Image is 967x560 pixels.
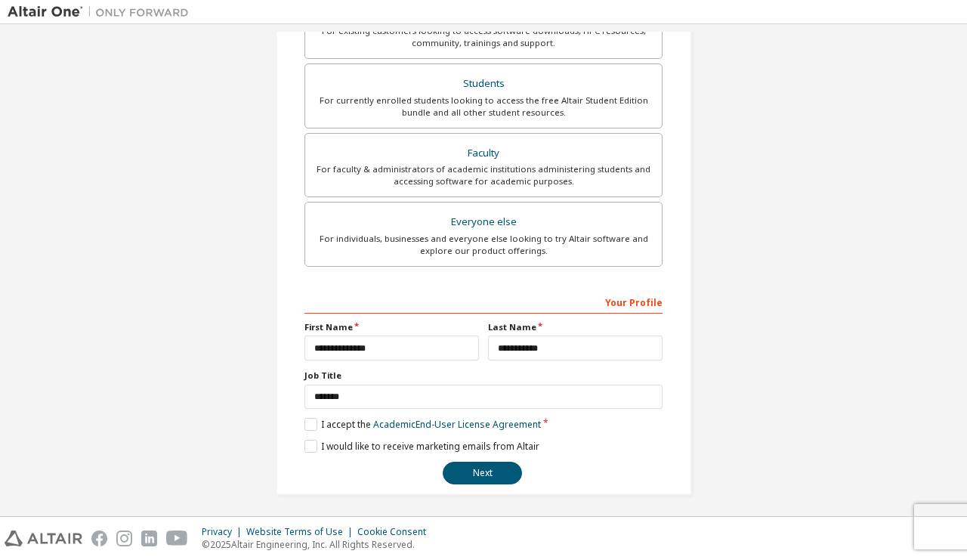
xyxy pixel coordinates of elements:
div: For individuals, businesses and everyone else looking to try Altair software and explore our prod... [314,233,653,257]
label: Last Name [488,321,663,333]
img: Altair One [8,5,196,20]
div: Your Profile [304,289,663,314]
div: For faculty & administrators of academic institutions administering students and accessing softwa... [314,163,653,187]
div: Students [314,73,653,94]
img: linkedin.svg [141,531,157,546]
img: altair_logo.svg [5,531,82,546]
img: youtube.svg [166,531,188,546]
div: For existing customers looking to access software downloads, HPC resources, community, trainings ... [314,25,653,49]
label: I accept the [304,418,541,431]
button: Next [443,462,522,484]
label: Job Title [304,370,663,382]
div: Privacy [202,526,246,538]
div: Cookie Consent [357,526,435,538]
img: facebook.svg [91,531,107,546]
div: Faculty [314,143,653,164]
label: I would like to receive marketing emails from Altair [304,440,539,453]
a: Academic End-User License Agreement [373,418,541,431]
div: Website Terms of Use [246,526,357,538]
div: For currently enrolled students looking to access the free Altair Student Edition bundle and all ... [314,94,653,119]
label: First Name [304,321,479,333]
p: © 2025 Altair Engineering, Inc. All Rights Reserved. [202,538,435,551]
div: Everyone else [314,212,653,233]
img: instagram.svg [116,531,132,546]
